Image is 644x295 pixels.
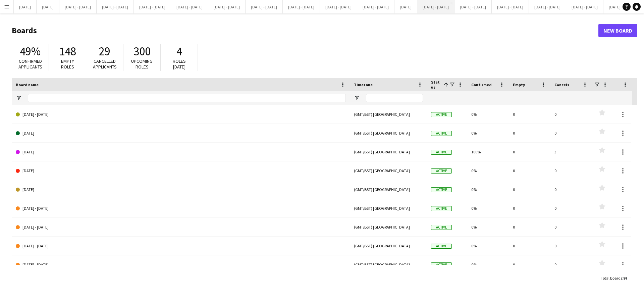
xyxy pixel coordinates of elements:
[16,255,346,274] a: [DATE] - [DATE]
[601,272,627,285] div: :
[16,161,346,180] a: [DATE]
[603,0,641,13] button: [DATE] - [DATE]
[467,199,509,217] div: 0%
[513,82,525,87] span: Empty
[350,143,427,161] div: (GMT/BST) [GEOGRAPHIC_DATA]
[357,0,394,13] button: [DATE] - [DATE]
[131,58,153,70] span: Upcoming roles
[431,80,441,90] span: Status
[509,124,550,142] div: 0
[16,95,22,101] button: Open Filter Menu
[566,0,603,13] button: [DATE] - [DATE]
[350,105,427,124] div: (GMT/BST) [GEOGRAPHIC_DATA]
[623,276,627,281] span: 97
[601,276,622,281] span: Total Boards
[208,0,246,13] button: [DATE] - [DATE]
[350,180,427,199] div: (GMT/BST) [GEOGRAPHIC_DATA]
[467,124,509,142] div: 0%
[431,150,452,155] span: Active
[16,124,346,143] a: [DATE]
[176,44,182,59] span: 4
[550,255,592,274] div: 0
[99,44,110,59] span: 29
[350,255,427,274] div: (GMT/BST) [GEOGRAPHIC_DATA]
[28,94,346,102] input: Board name Filter Input
[59,0,97,13] button: [DATE] - [DATE]
[550,124,592,142] div: 0
[350,237,427,255] div: (GMT/BST) [GEOGRAPHIC_DATA]
[12,26,598,36] h1: Boards
[173,58,186,70] span: Roles [DATE]
[394,0,417,13] button: [DATE]
[93,58,117,70] span: Cancelled applicants
[454,0,492,13] button: [DATE] - [DATE]
[354,95,360,101] button: Open Filter Menu
[550,161,592,180] div: 0
[550,218,592,236] div: 0
[16,143,346,161] a: [DATE]
[431,131,452,136] span: Active
[366,94,423,102] input: Timezone Filter Input
[16,105,346,124] a: [DATE] - [DATE]
[37,0,59,13] button: [DATE]
[467,255,509,274] div: 0%
[509,237,550,255] div: 0
[246,0,283,13] button: [DATE] - [DATE]
[467,105,509,124] div: 0%
[550,143,592,161] div: 3
[417,0,454,13] button: [DATE] - [DATE]
[16,237,346,255] a: [DATE] - [DATE]
[431,225,452,230] span: Active
[509,199,550,217] div: 0
[16,82,39,87] span: Board name
[550,199,592,217] div: 0
[18,58,42,70] span: Confirmed applicants
[134,0,171,13] button: [DATE] - [DATE]
[550,237,592,255] div: 0
[431,168,452,174] span: Active
[97,0,134,13] button: [DATE] - [DATE]
[467,161,509,180] div: 0%
[554,82,569,87] span: Cancels
[509,218,550,236] div: 0
[59,44,76,59] span: 148
[509,105,550,124] div: 0
[61,58,74,70] span: Empty roles
[492,0,529,13] button: [DATE] - [DATE]
[509,161,550,180] div: 0
[431,244,452,249] span: Active
[509,180,550,199] div: 0
[509,255,550,274] div: 0
[350,199,427,217] div: (GMT/BST) [GEOGRAPHIC_DATA]
[550,180,592,199] div: 0
[467,143,509,161] div: 100%
[16,218,346,237] a: [DATE] - [DATE]
[471,82,492,87] span: Confirmed
[350,124,427,142] div: (GMT/BST) [GEOGRAPHIC_DATA]
[431,206,452,211] span: Active
[467,218,509,236] div: 0%
[283,0,320,13] button: [DATE] - [DATE]
[16,180,346,199] a: [DATE]
[350,218,427,236] div: (GMT/BST) [GEOGRAPHIC_DATA]
[354,82,373,87] span: Timezone
[598,24,637,37] a: New Board
[171,0,208,13] button: [DATE] - [DATE]
[550,105,592,124] div: 0
[467,180,509,199] div: 0%
[467,237,509,255] div: 0%
[350,161,427,180] div: (GMT/BST) [GEOGRAPHIC_DATA]
[320,0,357,13] button: [DATE] - [DATE]
[20,44,41,59] span: 49%
[133,44,151,59] span: 300
[14,0,37,13] button: [DATE]
[431,262,452,267] span: Active
[509,143,550,161] div: 0
[16,199,346,218] a: [DATE] - [DATE]
[431,187,452,192] span: Active
[431,112,452,117] span: Active
[529,0,566,13] button: [DATE] - [DATE]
